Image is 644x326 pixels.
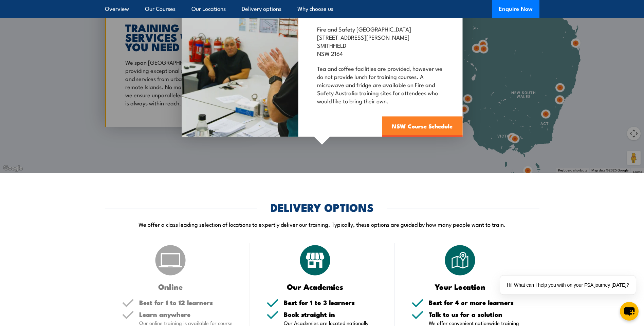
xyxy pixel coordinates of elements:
[429,311,522,318] h5: Talk to us for a solution
[411,283,509,290] h3: Your Location
[139,299,233,306] h5: Best for 1 to 12 learners
[271,202,374,212] h2: DELIVERY OPTIONS
[139,311,233,318] h5: Learn anywhere
[382,117,462,137] a: NSW Course Schedule
[317,25,444,57] p: Fire and Safety [GEOGRAPHIC_DATA] [STREET_ADDRESS][PERSON_NAME] SMITHFIELD NSW 2164
[429,299,522,306] h5: Best for 4 or more learners
[105,220,539,228] p: We offer a class leading selection of locations to expertly deliver our training. Typically, thes...
[620,302,639,321] button: chat-button
[266,283,364,290] h3: Our Academies
[317,64,444,105] p: Tea and coffee facilities are provided, however we do not provide lunch for training courses. A m...
[500,276,636,294] div: Hi! What can I help you with on your FSA journey [DATE]?
[122,283,219,290] h3: Online
[284,299,378,306] h5: Best for 1 to 3 learners
[284,311,378,318] h5: Book straight in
